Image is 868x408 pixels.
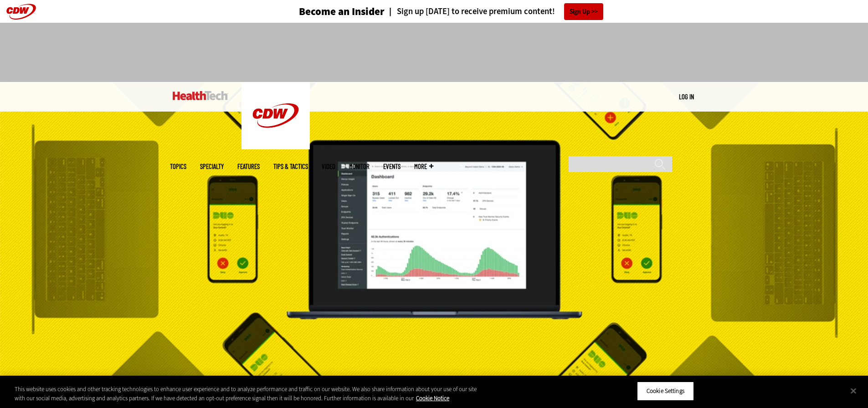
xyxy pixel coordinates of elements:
a: More information about your privacy [416,394,449,402]
a: Video [322,163,335,170]
div: This website uses cookies and other tracking technologies to enhance user experience and to analy... [15,385,478,403]
a: Sign Up [564,3,603,20]
button: Cookie Settings [637,382,694,401]
span: Specialty [200,163,224,170]
img: Home [173,91,228,100]
span: Topics [170,163,186,170]
div: User menu [679,92,694,102]
a: Features [237,163,260,170]
img: Home [241,82,310,149]
a: CDW [241,142,310,152]
a: Become an Insider [265,6,385,17]
h3: Become an Insider [299,6,385,17]
a: Tips & Tactics [273,163,308,170]
button: Close [843,381,863,401]
a: Sign up [DATE] to receive premium content! [385,7,555,16]
span: More [414,163,433,170]
a: MonITor [349,163,370,170]
a: Events [383,163,401,170]
a: Log in [679,92,694,101]
iframe: advertisement [268,32,600,73]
